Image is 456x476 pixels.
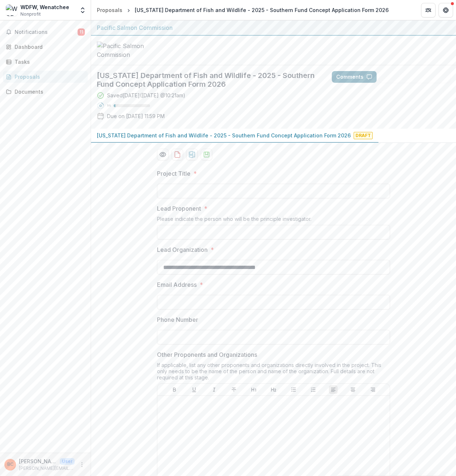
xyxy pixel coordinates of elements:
img: WDFW, Wenatchee [6,4,17,16]
button: Heading 2 [269,385,278,394]
h2: [US_STATE] Department of Fish and Wildlife - 2025 - Southern Fund Concept Application Form 2026 [97,71,320,89]
div: Dashboard [15,43,82,51]
a: Proposals [3,71,88,83]
span: Draft [354,132,373,139]
div: WDFW, Wenatchee [20,3,69,11]
button: More [78,460,86,469]
div: Brandon Chasco [7,462,13,467]
p: Lead Organization [157,245,208,254]
p: [US_STATE] Department of Fish and Wildlife - 2025 - Southern Fund Concept Application Form 2026 [97,132,351,139]
button: download-proposal [172,149,183,160]
button: Open entity switcher [78,3,88,17]
div: Please indicate the person who will be the principle investigator. [157,216,390,225]
a: Dashboard [3,41,88,53]
button: Heading 1 [249,385,258,394]
p: [PERSON_NAME][EMAIL_ADDRESS][PERSON_NAME][DOMAIN_NAME] [19,465,75,472]
button: Align Right [369,385,377,394]
span: 11 [78,28,85,36]
button: Underline [190,385,198,394]
button: Italicize [210,385,219,394]
button: Preview 6d9daeac-dae9-4650-b6f1-a7ca184f0ba7-0.pdf [157,149,169,160]
button: Strike [229,385,238,394]
span: Nonprofit [20,11,41,17]
p: Email Address [157,280,197,289]
button: Align Left [329,385,338,394]
p: [PERSON_NAME] [19,457,57,465]
div: If applicable, list any other proponents and organizations directly involved in the project. This... [157,362,390,383]
button: Comments [332,71,377,83]
p: Phone Number [157,315,198,324]
div: Tasks [15,58,82,66]
div: Saved [DATE] ( [DATE] @ 10:21am ) [107,91,185,99]
button: Answer Suggestions [380,71,450,83]
p: Due on [DATE] 11:59 PM [107,112,165,120]
div: Pacific Salmon Commission [97,23,450,32]
p: Lead Proponent [157,204,201,213]
img: Pacific Salmon Commission [97,42,170,59]
a: Proposals [94,5,125,15]
div: Proposals [97,6,122,14]
button: Bullet List [289,385,298,394]
p: 5 % [107,103,111,108]
button: Get Help [439,3,453,17]
span: Notifications [15,29,78,35]
p: Other Proponents and Organizations [157,350,257,359]
a: Tasks [3,56,88,68]
button: Partners [421,3,436,17]
div: Proposals [15,73,82,81]
button: Ordered List [309,385,318,394]
div: Documents [15,88,82,95]
button: Bold [170,385,179,394]
button: download-proposal [201,149,212,160]
a: Documents [3,86,88,98]
p: User [60,458,75,465]
div: [US_STATE] Department of Fish and Wildlife - 2025 - Southern Fund Concept Application Form 2026 [135,6,389,14]
p: Project Title [157,169,190,178]
button: Align Center [349,385,357,394]
button: download-proposal [186,149,198,160]
button: Notifications11 [3,26,88,38]
nav: breadcrumb [94,5,392,15]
